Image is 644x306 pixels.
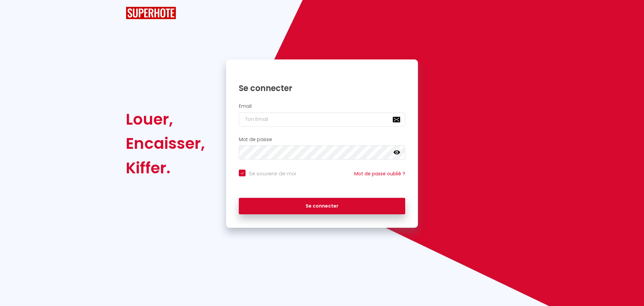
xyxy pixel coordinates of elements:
[239,113,405,127] input: Ton Email
[126,7,176,19] img: SuperHote logo
[126,107,205,131] div: Louer,
[239,198,405,215] button: Se connecter
[239,137,405,142] h2: Mot de passe
[239,83,405,93] h1: Se connecter
[126,156,205,180] div: Kiffer.
[126,131,205,156] div: Encaisser,
[239,103,405,109] h2: Email
[354,170,405,177] a: Mot de passe oublié ?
